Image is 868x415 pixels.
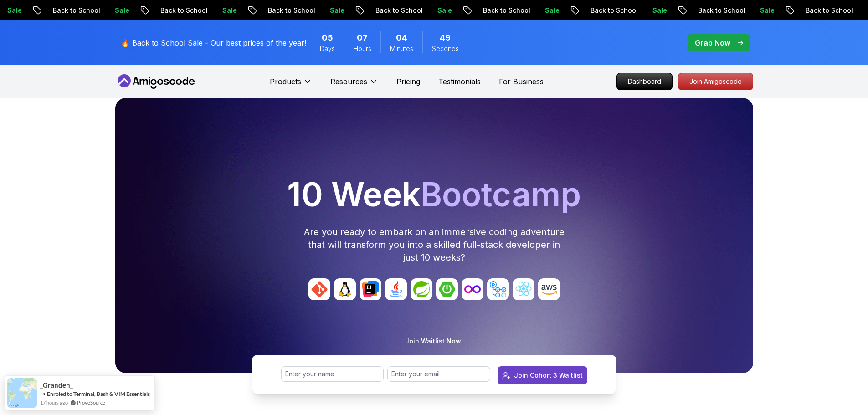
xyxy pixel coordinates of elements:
img: avatar_0 [308,278,330,300]
a: Pricing [396,76,420,87]
p: Grab Now [695,37,730,48]
p: Sale [107,6,136,15]
img: avatar_1 [334,278,356,300]
span: 49 Seconds [440,31,451,44]
input: Enter your name [281,366,384,382]
p: Back to School [45,6,107,15]
p: Back to School [582,6,644,15]
p: Sale [429,6,458,15]
img: avatar_5 [436,278,458,300]
img: avatar_7 [487,278,509,300]
button: Resources [330,76,378,94]
span: Bootcamp [421,174,581,214]
p: Sale [214,6,243,15]
p: Sale [752,6,781,15]
img: avatar_8 [513,278,534,300]
p: Back to School [367,6,429,15]
img: avatar_6 [462,278,483,300]
p: Dashboard [617,73,672,90]
img: provesource social proof notification image [7,378,37,408]
p: Sale [644,6,673,15]
a: Dashboard [616,73,673,90]
a: ProveSource [77,399,105,406]
input: Enter your email [387,366,490,382]
a: Join Amigoscode [678,73,753,90]
img: avatar_9 [538,278,560,300]
div: Join Cohort 3 Waitlist [514,371,583,380]
h1: 10 Week [119,178,750,211]
p: Join Waitlist Now! [405,337,463,346]
button: Join Cohort 3 Waitlist [498,366,587,384]
span: Days [320,44,335,53]
p: Back to School [260,6,322,15]
a: Enroled to Terminal, Bash & VIM Essentials [47,390,150,397]
span: Minutes [390,44,413,53]
span: 7 Hours [357,31,368,44]
span: Hours [354,44,371,53]
p: Products [270,76,301,87]
span: 4 Minutes [396,31,407,44]
p: Join Amigoscode [678,73,753,90]
span: 17 hours ago [40,399,68,406]
a: Testimonials [438,76,481,87]
p: Back to School [152,6,214,15]
p: Back to School [690,6,752,15]
p: Resources [330,76,367,87]
img: avatar_4 [411,278,432,300]
span: 5 Days [322,31,333,44]
p: Back to School [475,6,537,15]
span: _Granden_ [40,381,73,389]
p: Sale [322,6,351,15]
span: -> [40,390,46,397]
a: For Business [499,76,544,87]
p: 🔥 Back to School Sale - Our best prices of the year! [121,37,306,48]
span: Seconds [432,44,459,53]
button: Products [270,76,312,94]
img: avatar_3 [385,278,407,300]
img: avatar_2 [360,278,381,300]
p: Are you ready to embark on an immersive coding adventure that will transform you into a skilled f... [303,225,565,264]
p: Sale [537,6,566,15]
p: Back to School [797,6,859,15]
